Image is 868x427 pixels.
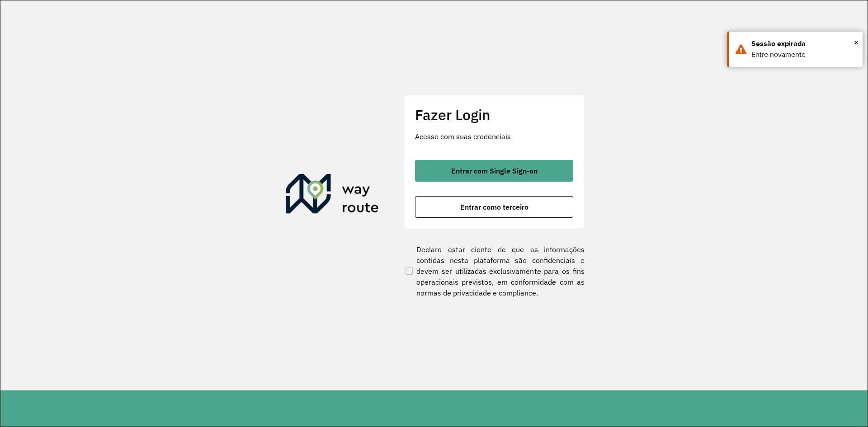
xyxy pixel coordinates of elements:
[751,38,856,49] div: Sessão expirada
[854,36,859,49] span: ×
[415,131,573,142] p: Acesse com suas credenciais
[286,174,379,217] img: Roteirizador AmbevTech
[415,106,573,123] h2: Fazer Login
[415,160,573,182] button: button
[460,203,528,211] span: Entrar como terceiro
[415,196,573,218] button: button
[751,49,856,60] div: Entre novamente
[854,36,859,49] button: Close
[451,167,538,174] span: Entrar com Single Sign-on
[404,244,585,298] label: Declaro estar ciente de que as informações contidas nesta plataforma são confidenciais e devem se...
